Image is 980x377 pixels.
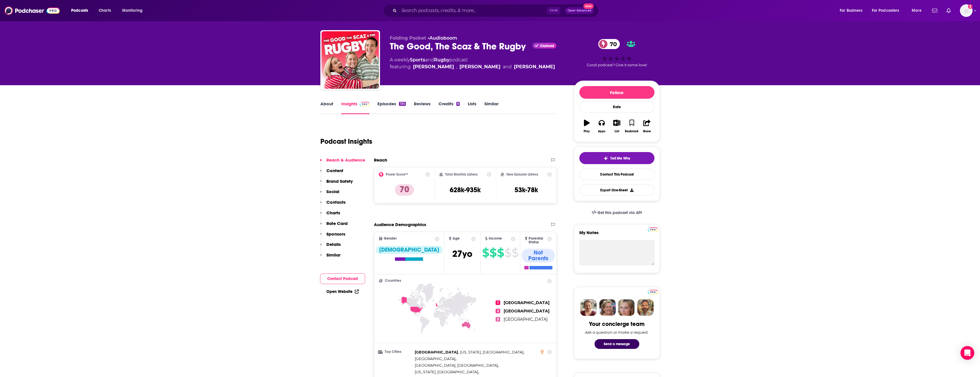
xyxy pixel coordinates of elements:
span: , [415,349,459,355]
span: $ [504,248,511,257]
button: open menu [67,6,96,15]
span: [GEOGRAPHIC_DATA] [504,300,550,305]
span: 70 [604,39,620,49]
span: Charts [99,7,111,15]
span: and [503,63,512,70]
button: Open AdvancedNew [565,7,594,14]
p: Similar [326,252,340,258]
span: [GEOGRAPHIC_DATA], [GEOGRAPHIC_DATA] [415,363,498,368]
button: Share [639,116,654,137]
a: InsightsPodchaser Pro [341,101,370,114]
img: Jules Profile [618,299,635,316]
h2: Reach [374,157,387,163]
a: Pro website [648,289,658,294]
span: $ [490,248,496,257]
button: Similar [320,252,340,263]
span: [GEOGRAPHIC_DATA] [504,308,550,314]
p: Contacts [326,199,346,205]
a: Open Website [326,289,359,294]
span: Age [453,237,460,240]
p: Reach & Audience [326,157,365,163]
a: Show notifications dropdown [944,6,953,15]
div: Bookmark [625,130,638,133]
span: Tell Me Why [610,156,630,161]
span: 2 [496,309,500,313]
p: Rate Card [326,221,348,226]
a: Podchaser - Follow, Share and Rate Podcasts [5,5,60,16]
button: Charts [320,210,340,221]
span: , [456,63,457,70]
button: Follow [579,86,654,99]
button: Bookmark [624,116,639,137]
span: 27 yo [452,248,472,259]
div: Rate [579,101,654,113]
input: Search podcasts, credits, & more... [399,6,547,15]
span: $ [512,248,518,257]
span: For Podcasters [872,7,899,15]
span: $ [497,248,504,257]
span: , [460,349,524,355]
button: Details [320,242,341,252]
div: [PERSON_NAME] [514,63,555,70]
a: Show notifications dropdown [930,6,940,15]
p: Content [326,168,343,173]
a: Pro website [648,226,658,232]
svg: Add a profile image [968,4,973,9]
img: Jon Profile [637,299,654,316]
h3: 53k-78k [515,186,538,194]
h1: Podcast Insights [320,137,372,146]
span: Ctrl K [547,7,560,14]
span: Open Advanced [568,9,591,12]
label: My Notes [579,230,654,240]
button: Sponsors [320,231,345,242]
img: Sydney Profile [580,299,597,316]
img: Podchaser Pro [360,102,370,106]
button: Content [320,168,343,178]
button: open menu [118,6,150,15]
button: open menu [908,6,929,15]
span: [US_STATE], [GEOGRAPHIC_DATA] [415,370,478,374]
img: User Profile [960,4,973,17]
div: Play [584,130,590,133]
span: More [912,7,921,15]
div: [PERSON_NAME] [459,63,500,70]
h3: Top Cities [379,350,412,354]
h3: 628k-935k [450,186,481,194]
span: Countries [385,279,401,283]
div: List [615,130,619,133]
div: Ask a question or make a request. [585,330,649,335]
button: tell me why sparkleTell Me Why [579,152,654,164]
button: Play [579,116,594,137]
img: Podchaser Pro [648,227,658,232]
p: Brand Safety [326,178,353,184]
p: Sponsors [326,231,345,237]
span: Folding Pocket [390,35,426,41]
a: Reviews [414,101,430,114]
button: Apps [594,116,609,137]
button: Send a message [595,339,639,349]
span: Gender [384,237,397,240]
span: Parental Status [529,237,546,244]
button: Reach & Audience [320,157,365,168]
img: Barbara Profile [599,299,616,316]
div: 70Good podcast? Give it some love! [574,35,660,71]
span: Monitoring [122,7,143,15]
div: [DEMOGRAPHIC_DATA] [376,246,443,254]
p: Social [326,189,339,194]
span: and [425,57,434,63]
span: 1 [496,300,500,305]
span: , [415,369,479,375]
span: [GEOGRAPHIC_DATA] [415,356,455,361]
img: Podchaser Pro [648,290,658,294]
h2: Total Monthly Listens [445,172,478,176]
button: Rate Card [320,221,348,231]
span: [US_STATE], [GEOGRAPHIC_DATA] [460,350,523,354]
div: Apps [598,130,605,133]
img: The Good, The Scaz & The Rugby [322,31,379,89]
div: A weekly podcast [390,57,555,70]
a: Audioboom [429,35,457,41]
h2: Power Score™ [386,172,408,176]
a: 70 [598,39,620,49]
span: Podcasts [71,7,88,15]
